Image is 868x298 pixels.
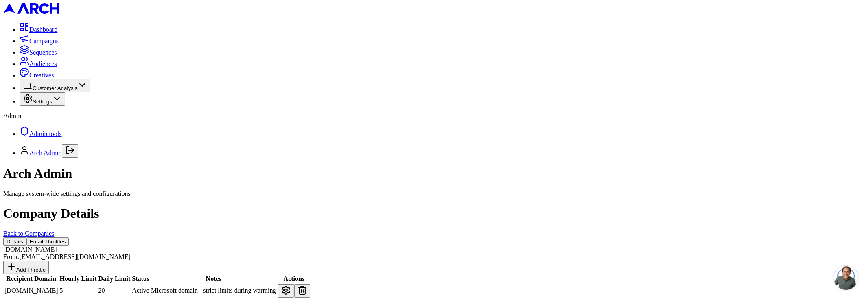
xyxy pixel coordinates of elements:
[29,130,62,137] span: Admin tools
[3,261,49,274] button: Add Throttle
[33,85,77,91] span: Customer Analysis
[3,112,865,120] div: Admin
[98,284,131,298] td: 20
[20,26,57,33] a: Dashboard
[3,206,865,221] h1: Company Details
[29,149,62,156] a: Arch Admin
[834,265,858,290] a: Open chat
[131,275,150,283] th: Status
[3,237,26,246] button: Details
[62,144,78,158] button: Log out
[29,26,57,33] span: Dashboard
[29,49,57,56] span: Sequences
[3,253,865,261] div: From: [EMAIL_ADDRESS][DOMAIN_NAME]
[278,275,311,283] th: Actions
[20,60,57,67] a: Audiences
[20,92,65,106] button: Settings
[20,37,59,44] a: Campaigns
[59,275,97,283] th: Hourly Limit
[3,190,865,197] div: Manage system-wide settings and configurations
[29,72,54,79] span: Creatives
[29,60,57,67] span: Audiences
[26,237,69,246] button: Email Throttles
[20,49,57,56] a: Sequences
[20,130,62,137] a: Admin tools
[3,230,54,237] a: Back to Companies
[3,166,865,181] h1: Arch Admin
[98,275,131,283] th: Daily Limit
[3,246,865,253] div: [DOMAIN_NAME]
[4,275,59,283] th: Recipient Domain
[4,284,59,298] td: [DOMAIN_NAME]
[20,79,90,92] button: Customer Analysis
[151,275,277,283] th: Notes
[151,284,277,298] td: Microsoft domain - strict limits during warming
[29,37,59,44] span: Campaigns
[132,287,149,294] div: Active
[20,72,54,79] a: Creatives
[59,284,97,298] td: 5
[33,99,52,105] span: Settings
